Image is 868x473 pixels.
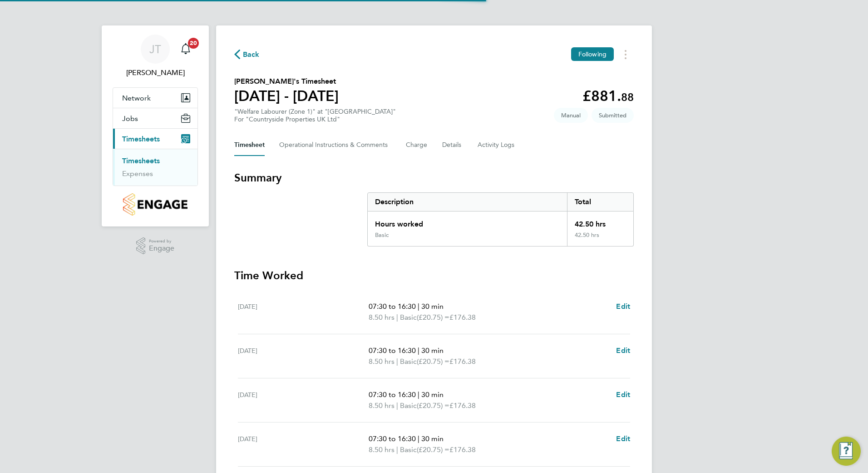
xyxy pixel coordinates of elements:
span: Edit [616,390,630,399]
button: Back [234,49,260,60]
div: Description [368,193,567,211]
span: | [418,302,419,311]
span: Back [243,49,260,60]
h3: Time Worked [234,268,634,283]
div: 42.50 hrs [567,231,633,246]
span: Powered by [149,237,174,245]
div: Total [567,193,633,211]
div: [DATE] [238,301,369,323]
span: Engage [149,245,174,252]
img: countryside-properties-logo-retina.png [123,193,187,216]
span: | [396,313,398,322]
span: | [396,357,398,366]
span: 30 min [421,302,444,311]
button: Timesheets Menu [617,47,634,61]
span: 07:30 to 16:30 [369,434,416,443]
h1: [DATE] - [DATE] [234,87,339,105]
span: (£20.75) = [417,445,449,454]
a: Edit [616,301,630,312]
button: Operational Instructions & Comments [279,134,391,156]
span: Following [578,50,607,58]
span: | [396,445,398,454]
span: Edit [616,346,630,355]
div: "Welfare Labourer (Zone 1)" at "[GEOGRAPHIC_DATA]" [234,108,396,123]
div: 42.50 hrs [567,211,633,231]
span: Basic [400,400,417,411]
span: 30 min [421,390,444,399]
span: Basic [400,312,417,323]
button: Network [113,88,197,108]
app-decimal: £881. [582,87,634,105]
a: Go to home page [113,193,198,216]
div: Summary [367,192,634,247]
button: Timesheets [113,129,197,149]
button: Engage Resource Center [832,437,861,466]
span: | [418,390,419,399]
span: (£20.75) = [417,401,449,410]
span: £176.38 [449,313,476,322]
span: This timesheet was manually created. [554,108,588,123]
div: Hours worked [368,211,567,231]
span: Jobs [122,114,138,123]
a: Powered byEngage [136,237,175,255]
a: Expenses [122,169,153,178]
span: Edit [616,302,630,311]
a: JT[PERSON_NAME] [113,35,198,78]
button: Details [442,134,463,156]
span: Timesheets [122,135,160,143]
span: 07:30 to 16:30 [369,390,416,399]
span: JT [149,43,161,55]
div: [DATE] [238,433,369,455]
h2: [PERSON_NAME]'s Timesheet [234,76,339,87]
a: 20 [177,35,195,64]
button: Charge [406,134,428,156]
h3: Summary [234,171,634,185]
a: Edit [616,389,630,400]
span: 8.50 hrs [369,357,395,366]
span: 88 [621,91,634,104]
span: 07:30 to 16:30 [369,346,416,355]
span: Basic [400,356,417,367]
span: 30 min [421,434,444,443]
span: 30 min [421,346,444,355]
span: (£20.75) = [417,313,449,322]
span: Edit [616,434,630,443]
span: £176.38 [449,445,476,454]
nav: Main navigation [102,25,209,226]
button: Activity Logs [478,134,516,156]
a: Edit [616,345,630,356]
span: | [418,346,419,355]
span: 20 [188,38,199,49]
span: 8.50 hrs [369,401,395,410]
span: 8.50 hrs [369,313,395,322]
span: | [396,401,398,410]
span: 8.50 hrs [369,445,395,454]
a: Edit [616,433,630,444]
span: This timesheet is Submitted. [592,108,634,123]
a: Timesheets [122,156,160,165]
button: Jobs [113,108,197,128]
span: £176.38 [449,401,476,410]
span: £176.38 [449,357,476,366]
span: (£20.75) = [417,357,449,366]
button: Following [571,47,614,61]
div: Timesheets [113,149,197,186]
div: For "Countryside Properties UK Ltd" [234,116,396,123]
span: | [418,434,419,443]
button: Timesheet [234,134,265,156]
span: Network [122,94,151,102]
div: [DATE] [238,345,369,367]
span: Basic [400,444,417,455]
span: John Taylor [113,67,198,78]
div: Basic [375,231,389,239]
div: [DATE] [238,389,369,411]
span: 07:30 to 16:30 [369,302,416,311]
